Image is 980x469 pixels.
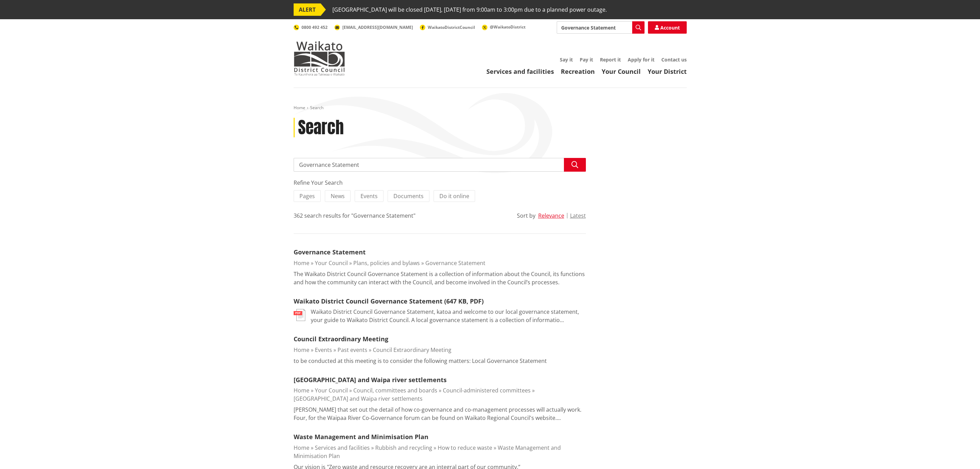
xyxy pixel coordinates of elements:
[294,376,447,384] a: [GEOGRAPHIC_DATA] and Waipa river settlements
[315,387,348,394] a: Your Council
[315,444,370,451] a: Services and facilities
[600,56,621,63] a: Report it
[361,192,378,200] span: Events
[570,213,586,219] button: Latest
[561,67,595,76] a: Recreation
[294,105,687,111] nav: breadcrumb
[428,24,475,30] span: WaikatoDistrictCouncil
[294,179,586,187] div: Refine Your Search
[443,387,531,394] a: Council-administered committees
[294,297,484,305] a: Waikato District Council Governance Statement (647 KB, PDF)
[294,335,388,343] a: Council Extraordinary Meeting
[299,192,315,200] span: Pages
[490,24,526,30] span: @WaikatoDistrict
[331,192,345,200] span: News
[342,24,413,30] span: [EMAIL_ADDRESS][DOMAIN_NAME]
[294,346,309,354] a: Home
[298,118,344,138] h1: Search
[294,357,547,365] p: to be conducted at this meeting is to consider the following matters: Local Governance Statement
[517,211,535,220] div: Sort by
[373,346,451,354] a: Council Extraordinary Meeting
[602,67,641,76] a: Your Council
[648,21,687,34] a: Account
[353,387,437,394] a: Council, committees and boards
[338,346,367,354] a: Past events
[560,56,573,63] a: Say it
[294,405,586,422] p: [PERSON_NAME] that set out the detail of how co-governance and co-management processes will actua...
[661,56,687,63] a: Contact us
[438,444,492,451] a: How to reduce waste
[294,211,415,220] div: 362 search results for "Governance Statement"
[294,444,561,460] a: Waste Management and Minimisation Plan
[334,24,413,30] a: [EMAIL_ADDRESS][DOMAIN_NAME]
[425,259,485,267] a: Governance Statement
[353,259,420,267] a: Plans, policies and bylaws
[648,67,687,76] a: Your District
[557,21,645,34] input: Search input
[294,24,328,30] a: 0800 492 452
[315,259,348,267] a: Your Council
[393,192,424,200] span: Documents
[294,158,586,172] input: Search input
[439,192,469,200] span: Do it online
[294,387,309,394] a: Home
[482,24,526,30] a: @WaikatoDistrict
[294,433,428,441] a: Waste Management and Minimisation Plan
[294,41,345,76] img: Waikato District Council - Te Kaunihera aa Takiwaa o Waikato
[294,444,309,451] a: Home
[538,213,564,219] button: Relevance
[420,24,475,30] a: WaikatoDistrictCouncil
[332,3,607,16] span: [GEOGRAPHIC_DATA] will be closed [DATE], [DATE] from 9:00am to 3:00pm due to a planned power outage.
[294,395,423,402] a: [GEOGRAPHIC_DATA] and Waipa river settlements
[294,3,321,16] span: ALERT
[294,270,586,286] p: The Waikato District Council Governance Statement is a collection of information about the Counci...
[294,309,305,321] img: document-pdf.svg
[486,67,554,76] a: Services and facilities
[294,105,305,111] a: Home
[315,346,332,354] a: Events
[311,308,586,324] p: Waikato District Council Governance Statement, katoa and welcome to our local governance statemen...
[294,248,366,256] a: Governance Statement
[628,56,654,63] a: Apply for it
[294,259,309,267] a: Home
[302,24,328,30] span: 0800 492 452
[310,105,323,111] span: Search
[375,444,432,451] a: Rubbish and recycling
[580,56,593,63] a: Pay it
